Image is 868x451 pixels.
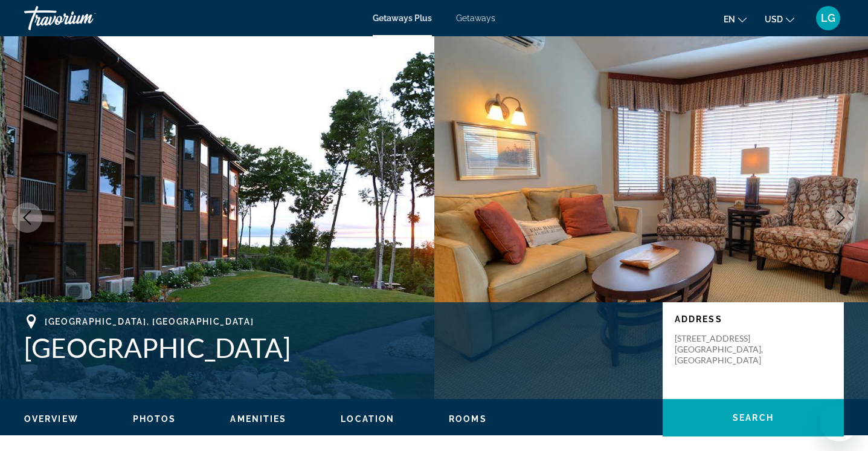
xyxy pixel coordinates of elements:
[341,414,394,424] span: Location
[449,414,487,424] button: Rooms
[821,12,835,24] span: LG
[675,314,832,324] p: Address
[765,10,794,28] button: Change currency
[449,414,487,424] span: Rooms
[724,10,747,28] button: Change language
[133,414,176,424] button: Photos
[812,5,844,31] button: User Menu
[24,414,79,424] span: Overview
[820,403,858,441] iframe: Button to launch messaging window
[12,203,42,233] button: Previous image
[826,203,856,233] button: Next image
[133,414,176,424] span: Photos
[24,2,145,34] a: Travorium
[230,414,286,424] button: Amenities
[24,332,651,363] h1: [GEOGRAPHIC_DATA]
[724,15,735,24] span: en
[675,333,771,366] p: [STREET_ADDRESS] [GEOGRAPHIC_DATA], [GEOGRAPHIC_DATA]
[230,414,286,424] span: Amenities
[733,413,774,423] span: Search
[24,414,79,424] button: Overview
[45,317,254,326] span: [GEOGRAPHIC_DATA], [GEOGRAPHIC_DATA]
[373,13,432,23] a: Getaways Plus
[341,414,394,424] button: Location
[456,13,495,23] a: Getaways
[765,15,783,24] span: USD
[663,399,844,436] button: Search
